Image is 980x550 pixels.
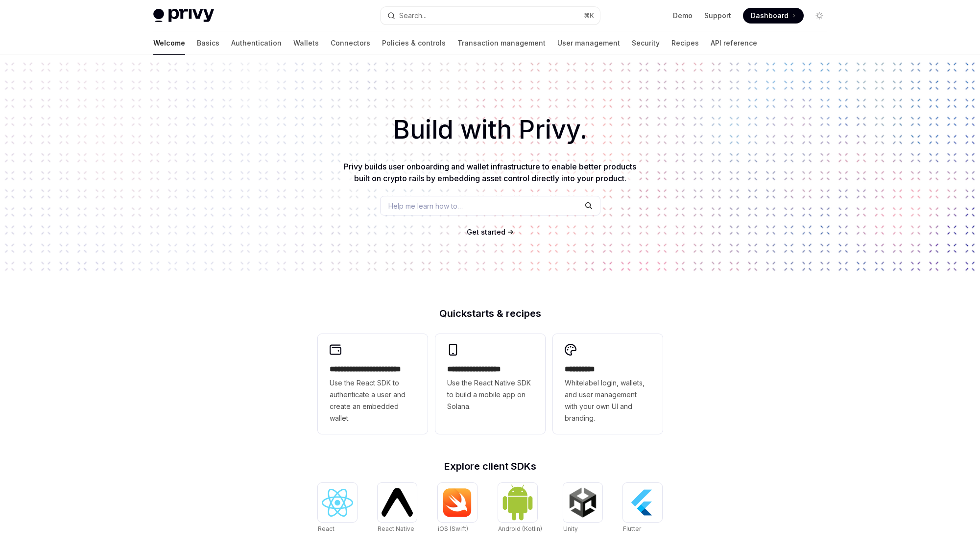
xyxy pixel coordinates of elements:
[632,31,660,55] a: Security
[563,525,578,532] span: Unity
[378,483,417,534] a: React NativeReact Native
[318,525,335,532] span: React
[627,487,658,518] img: Flutter
[153,31,185,55] a: Welcome
[671,31,699,55] a: Recipes
[623,525,641,532] span: Flutter
[623,483,662,534] a: FlutterFlutter
[442,488,473,517] img: iOS (Swift)
[567,487,598,518] img: Unity
[330,377,416,424] span: Use the React SDK to authenticate a user and create an embedded wallet.
[502,484,533,521] img: Android (Kotlin)
[318,309,663,318] h2: Quickstarts & recipes
[498,483,542,534] a: Android (Kotlin)Android (Kotlin)
[318,483,357,534] a: ReactReact
[673,11,693,21] a: Demo
[399,10,427,22] div: Search...
[322,489,353,517] img: React
[438,483,477,534] a: iOS (Swift)iOS (Swift)
[197,31,219,55] a: Basics
[153,9,214,23] img: light logo
[382,488,413,516] img: React Native
[467,228,505,236] span: Get started
[467,227,505,237] a: Get started
[381,7,600,24] button: Search...⌘K
[447,377,533,412] span: Use the React Native SDK to build a mobile app on Solana.
[16,111,964,149] h1: Build with Privy.
[318,461,663,471] h2: Explore client SDKs
[331,31,370,55] a: Connectors
[704,11,731,21] a: Support
[231,31,282,55] a: Authentication
[751,11,789,21] span: Dashboard
[457,31,546,55] a: Transaction management
[293,31,319,55] a: Wallets
[388,201,463,211] span: Help me learn how to…
[584,12,594,20] span: ⌘ K
[557,31,620,55] a: User management
[344,162,636,183] span: Privy builds user onboarding and wallet infrastructure to enable better products built on crypto ...
[711,31,757,55] a: API reference
[498,525,542,532] span: Android (Kotlin)
[435,334,545,434] a: **** **** **** ***Use the React Native SDK to build a mobile app on Solana.
[553,334,663,434] a: **** *****Whitelabel login, wallets, and user management with your own UI and branding.
[438,525,468,532] span: iOS (Swift)
[565,377,651,424] span: Whitelabel login, wallets, and user management with your own UI and branding.
[382,31,446,55] a: Policies & controls
[378,525,414,532] span: React Native
[743,8,804,24] a: Dashboard
[812,8,827,24] button: Toggle dark mode
[563,483,602,534] a: UnityUnity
